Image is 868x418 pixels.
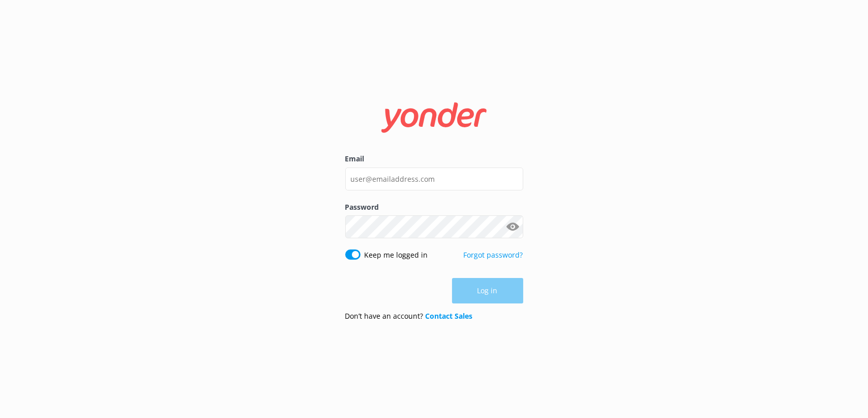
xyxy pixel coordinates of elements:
label: Keep me logged in [365,249,428,261]
input: user@emailaddress.com [345,168,523,190]
label: Email [345,153,523,164]
p: Don’t have an account? [345,311,473,322]
button: Show password [503,217,523,237]
label: Password [345,202,523,213]
a: Forgot password? [464,250,523,260]
a: Contact Sales [426,311,473,321]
